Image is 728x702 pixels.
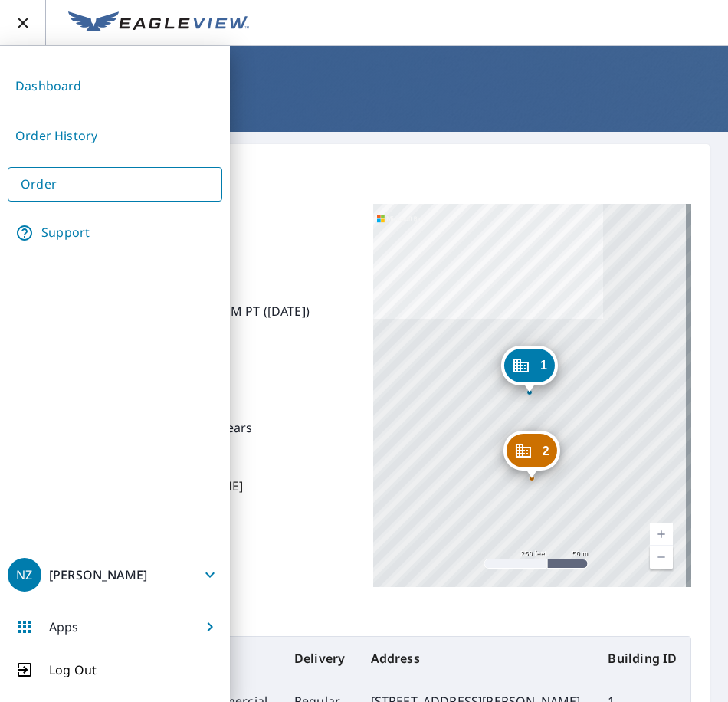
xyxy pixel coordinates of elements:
span: 2 [543,445,549,457]
div: Dropped pin, building 1, Commercial property, 18000 San Ramon Valley Blvd San Ramon, CA 94583 [501,346,558,393]
p: Apps [49,618,79,636]
p: [PERSON_NAME] [49,566,147,583]
p: Log Out [49,661,97,679]
th: Address [359,637,596,680]
a: Order History [8,117,222,155]
a: Current Level 17, Zoom Out [650,546,673,569]
button: Apps [8,609,222,645]
a: Dashboard [8,67,222,105]
span: 1 [540,359,547,371]
h1: Order Submitted [18,89,710,120]
div: Dropped pin, building 2, Commercial property, 18000 San Ramon Valley Blvd San Ramon, CA 94583 [503,431,560,478]
p: Buildings [37,587,691,636]
th: Delivery [282,637,359,680]
a: Order [8,167,222,202]
div: NZ [8,558,41,592]
img: EV Logo [68,11,249,34]
a: Current Level 17, Zoom In [650,523,673,546]
button: Log Out [8,661,222,679]
a: Support [8,214,222,252]
th: Building ID [595,637,690,680]
button: NZ[PERSON_NAME] [8,556,222,593]
p: Order details [37,162,691,185]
